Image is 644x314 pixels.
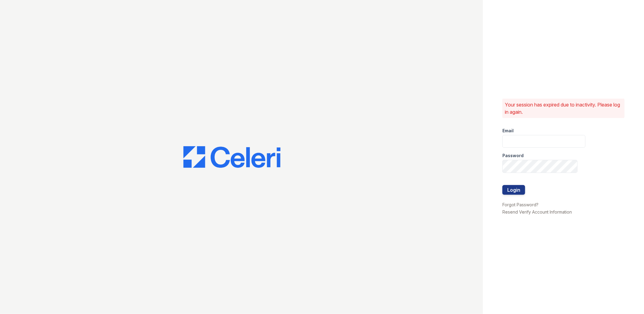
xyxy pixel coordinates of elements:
p: Your session has expired due to inactivity. Please log in again. [505,101,622,116]
a: Forgot Password? [502,202,538,207]
img: CE_Logo_Blue-a8612792a0a2168367f1c8372b55b34899dd931a85d93a1a3d3e32e68fde9ad4.png [183,146,280,168]
label: Email [502,128,514,134]
a: Resend Verify Account Information [502,209,572,214]
label: Password [502,153,524,159]
button: Login [502,185,525,195]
